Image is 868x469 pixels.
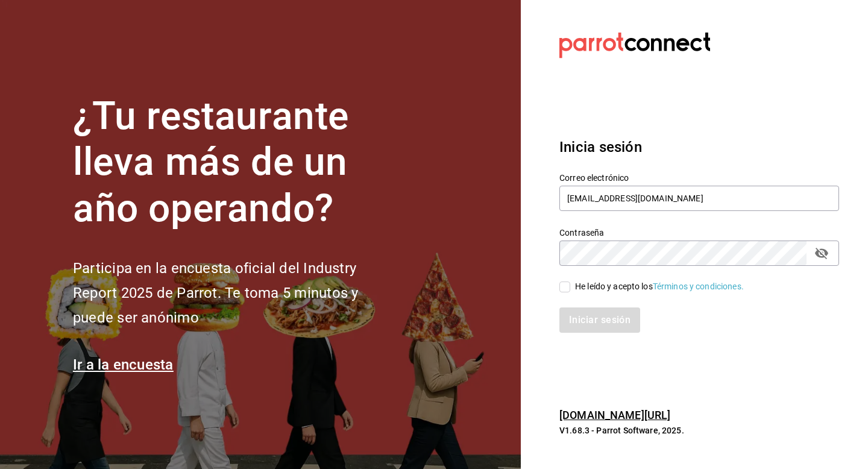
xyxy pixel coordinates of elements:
h1: ¿Tu restaurante lleva más de un año operando? [73,93,398,232]
input: Ingresa tu correo electrónico [559,186,839,211]
a: [DOMAIN_NAME][URL] [559,409,670,421]
p: V1.68.3 - Parrot Software, 2025. [559,424,839,436]
h3: Inicia sesión [559,136,839,158]
h2: Participa en la encuesta oficial del Industry Report 2025 de Parrot. Te toma 5 minutos y puede se... [73,256,398,330]
a: Términos y condiciones. [653,282,744,291]
a: Ir a la encuesta [73,356,174,373]
button: passwordField [811,243,832,263]
label: Correo electrónico [559,173,839,181]
label: Contraseña [559,228,839,236]
div: He leído y acepto los [575,280,744,293]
